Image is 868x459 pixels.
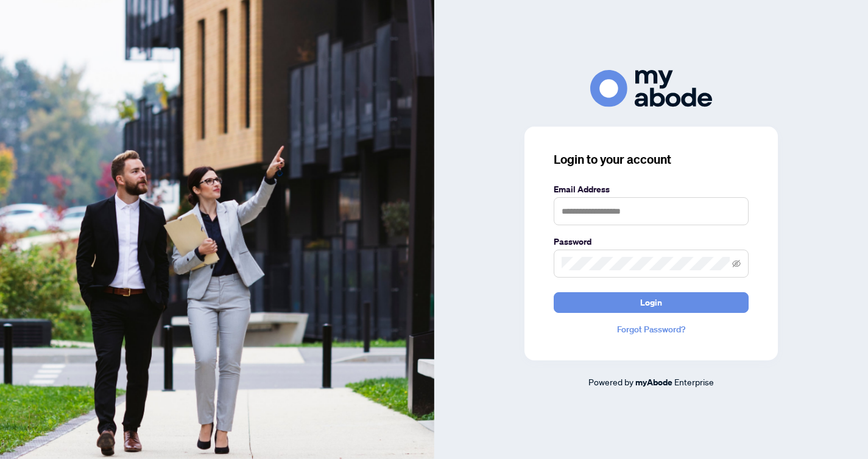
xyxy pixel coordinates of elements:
[588,376,633,387] span: Powered by
[554,183,749,196] label: Email Address
[635,376,672,389] a: myAbode
[732,259,741,268] span: eye-invisible
[640,293,662,312] span: Login
[554,292,749,313] button: Login
[554,151,749,168] h3: Login to your account
[554,235,749,248] label: Password
[554,323,749,336] a: Forgot Password?
[590,70,712,107] img: ma-logo
[674,376,714,387] span: Enterprise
